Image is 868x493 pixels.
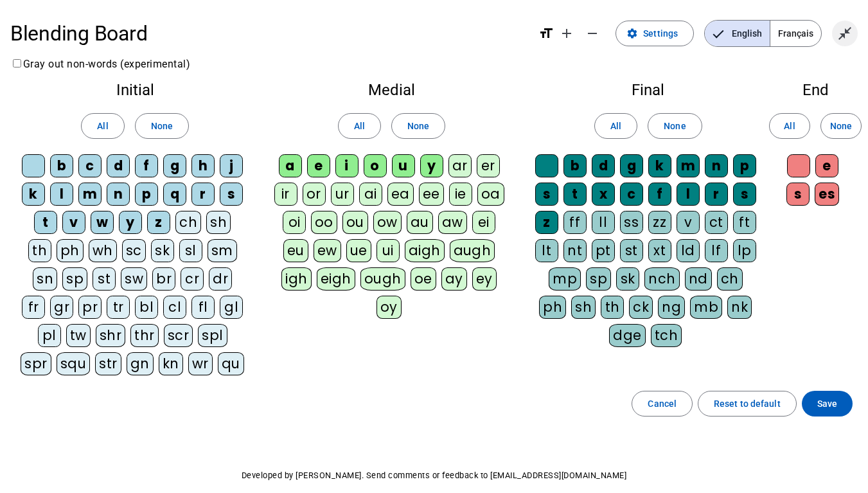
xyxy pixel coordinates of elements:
[130,324,159,347] div: thr
[121,267,147,291] div: sw
[135,113,189,139] button: None
[359,183,382,206] div: ai
[585,26,600,41] mat-icon: remove
[441,267,467,291] div: ay
[179,239,202,262] div: sl
[559,26,574,41] mat-icon: add
[815,154,838,177] div: e
[620,211,643,234] div: ss
[220,154,243,177] div: j
[817,396,837,411] span: Save
[448,154,472,177] div: ar
[405,239,445,262] div: aigh
[191,296,215,319] div: fl
[152,267,175,291] div: br
[62,267,87,291] div: sp
[685,267,712,291] div: nd
[354,118,365,134] span: All
[96,324,126,347] div: shr
[279,154,302,177] div: a
[181,267,204,291] div: cr
[450,239,495,262] div: augh
[281,267,312,291] div: igh
[50,296,73,319] div: gr
[727,296,752,319] div: nk
[648,396,677,411] span: Cancel
[283,211,306,234] div: oi
[50,183,73,206] div: l
[78,154,102,177] div: c
[373,211,402,234] div: ow
[609,324,646,347] div: dge
[820,113,862,139] button: None
[704,20,822,47] mat-button-toggle-group: Language selection
[175,211,201,234] div: ch
[733,183,756,206] div: s
[664,118,686,134] span: None
[119,211,142,234] div: y
[163,296,186,319] div: cl
[411,267,436,291] div: oe
[563,211,587,234] div: ff
[620,183,643,206] div: c
[218,352,244,375] div: qu
[733,211,756,234] div: ft
[122,239,146,262] div: sc
[164,324,193,347] div: scr
[705,211,728,234] div: ct
[419,183,444,206] div: ee
[107,154,130,177] div: d
[342,211,368,234] div: ou
[62,211,85,234] div: v
[802,391,853,417] button: Save
[677,239,700,262] div: ld
[78,183,102,206] div: m
[159,352,183,375] div: kn
[733,154,756,177] div: p
[135,183,158,206] div: p
[10,58,190,70] label: Gray out non-words (experimental)
[338,113,381,139] button: All
[151,118,173,134] span: None
[677,183,700,206] div: l
[648,239,671,262] div: xt
[594,113,637,139] button: All
[28,239,51,262] div: th
[13,59,21,67] input: Gray out non-words (experimental)
[270,82,513,98] h2: Medial
[620,239,643,262] div: st
[714,396,781,411] span: Reset to default
[283,239,308,262] div: eu
[786,183,810,206] div: s
[705,154,728,177] div: n
[616,267,639,291] div: sk
[733,239,756,262] div: lp
[770,21,821,46] span: Français
[191,154,215,177] div: h
[472,211,495,234] div: ei
[571,296,596,319] div: sh
[677,154,700,177] div: m
[163,154,186,177] div: g
[314,239,341,262] div: ew
[303,183,326,206] div: or
[57,352,91,375] div: squ
[50,154,73,177] div: b
[346,239,371,262] div: ue
[360,267,405,291] div: ough
[830,118,852,134] span: None
[307,154,330,177] div: e
[209,267,232,291] div: dr
[832,21,858,46] button: Exit full screen
[705,183,728,206] div: r
[163,183,186,206] div: q
[549,267,581,291] div: mp
[93,267,116,291] div: st
[438,211,467,234] div: aw
[376,296,402,319] div: oy
[815,183,839,206] div: es
[107,183,130,206] div: n
[311,211,337,234] div: oo
[78,296,102,319] div: pr
[21,352,51,375] div: spr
